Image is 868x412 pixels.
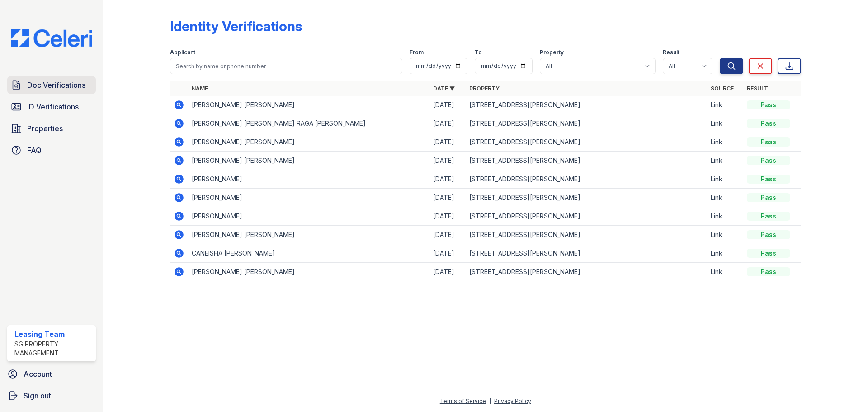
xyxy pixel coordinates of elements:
a: Date ▼ [433,85,455,92]
td: Link [707,170,743,189]
td: [DATE] [429,114,466,133]
td: Link [707,226,743,244]
td: [PERSON_NAME] [PERSON_NAME] [188,263,429,281]
div: Pass [747,193,790,202]
label: Result [663,49,679,56]
div: Pass [747,212,790,221]
td: [DATE] [429,226,466,244]
a: Source [711,85,734,92]
td: [STREET_ADDRESS][PERSON_NAME] [466,133,707,152]
td: Link [707,133,743,152]
td: [DATE] [429,133,466,152]
td: [DATE] [429,207,466,226]
div: Pass [747,156,790,165]
td: [STREET_ADDRESS][PERSON_NAME] [466,263,707,281]
span: Doc Verifications [27,80,85,90]
div: Identity Verifications [170,18,302,34]
label: Property [540,49,564,56]
div: Pass [747,230,790,239]
div: Leasing Team [14,329,92,340]
div: Pass [747,175,790,184]
div: | [489,398,491,404]
a: Doc Verifications [7,76,96,94]
a: FAQ [7,141,96,159]
div: Pass [747,119,790,128]
td: [STREET_ADDRESS][PERSON_NAME] [466,207,707,226]
span: ID Verifications [27,101,79,112]
a: Terms of Service [440,398,486,404]
td: [DATE] [429,263,466,281]
label: From [410,49,424,56]
td: [DATE] [429,244,466,263]
div: Pass [747,267,790,276]
label: To [475,49,482,56]
a: Result [747,85,768,92]
a: Property [469,85,500,92]
td: [DATE] [429,96,466,114]
td: [PERSON_NAME] [188,189,429,207]
td: [DATE] [429,170,466,189]
span: FAQ [27,145,42,156]
img: CE_Logo_Blue-a8612792a0a2168367f1c8372b55b34899dd931a85d93a1a3d3e32e68fde9ad4.png [4,29,99,47]
td: [STREET_ADDRESS][PERSON_NAME] [466,96,707,114]
td: [STREET_ADDRESS][PERSON_NAME] [466,170,707,189]
label: Applicant [170,49,195,56]
td: Link [707,114,743,133]
a: Account [4,365,99,383]
td: Link [707,207,743,226]
td: [STREET_ADDRESS][PERSON_NAME] [466,226,707,244]
td: Link [707,96,743,114]
input: Search by name or phone number [170,58,402,74]
td: [DATE] [429,189,466,207]
td: [PERSON_NAME] [PERSON_NAME] [188,96,429,114]
td: [STREET_ADDRESS][PERSON_NAME] [466,189,707,207]
td: Link [707,263,743,281]
td: [DATE] [429,152,466,170]
td: [PERSON_NAME] [188,207,429,226]
td: [STREET_ADDRESS][PERSON_NAME] [466,152,707,170]
td: [STREET_ADDRESS][PERSON_NAME] [466,244,707,263]
a: Sign out [4,387,99,405]
a: Properties [7,119,96,137]
div: SG Property Management [14,340,92,358]
div: Pass [747,249,790,258]
td: CANEISHA [PERSON_NAME] [188,244,429,263]
td: [PERSON_NAME] [188,170,429,189]
a: Name [192,85,208,92]
td: [PERSON_NAME] [PERSON_NAME] [188,226,429,244]
td: [STREET_ADDRESS][PERSON_NAME] [466,114,707,133]
td: [PERSON_NAME] [PERSON_NAME] [188,152,429,170]
span: Sign out [24,390,51,401]
td: [PERSON_NAME] [PERSON_NAME] [188,133,429,152]
a: ID Verifications [7,98,96,116]
a: Privacy Policy [494,398,531,404]
td: Link [707,152,743,170]
span: Account [24,369,52,379]
td: [PERSON_NAME] [PERSON_NAME] RAGA [PERSON_NAME] [188,114,429,133]
div: Pass [747,100,790,109]
div: Pass [747,137,790,147]
span: Properties [27,123,63,134]
td: Link [707,244,743,263]
td: Link [707,189,743,207]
